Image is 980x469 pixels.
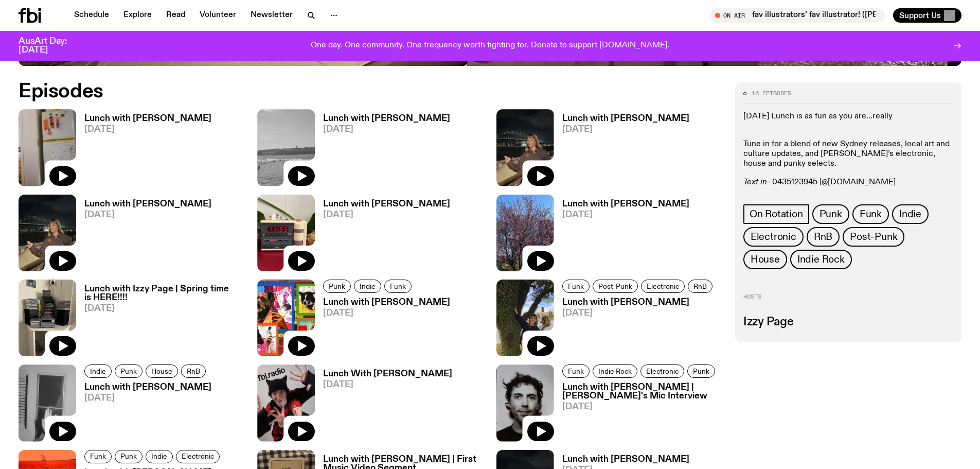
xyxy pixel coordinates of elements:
[84,383,211,392] h3: Lunch with [PERSON_NAME]
[710,8,885,23] button: On AirYour fav illustrators’ fav illustrator! ([PERSON_NAME])
[181,364,206,378] a: RnB
[562,364,590,378] a: Funk
[562,309,716,318] span: [DATE]
[329,282,345,290] span: Punk
[176,450,220,463] a: Electronic
[90,368,106,375] span: Indie
[76,383,211,441] a: Lunch with [PERSON_NAME][DATE]
[554,383,723,441] a: Lunch with [PERSON_NAME] | [PERSON_NAME]'s Mic Interview[DATE]
[19,37,84,55] h3: AusArt Day: [DATE]
[90,453,106,460] span: Funk
[843,227,904,247] a: Post-Punk
[496,109,554,186] img: Izzy Page stands above looking down at Opera Bar. She poses in front of the Harbour Bridge in the...
[315,114,450,186] a: Lunch with [PERSON_NAME][DATE]
[496,364,554,441] img: Black and white film photo booth photo of Mike who is looking directly into camera smiling. he is...
[743,227,804,247] a: Electronic
[562,383,723,401] h3: Lunch with [PERSON_NAME] | [PERSON_NAME]'s Mic Interview
[554,298,716,356] a: Lunch with [PERSON_NAME][DATE]
[84,211,211,219] span: [DATE]
[120,368,137,375] span: Punk
[743,178,953,187] p: - 0435123945 |
[688,280,712,293] a: RnB
[323,370,452,378] h3: Lunch With [PERSON_NAME]
[743,294,953,306] h2: Hosts
[323,200,450,209] h3: Lunch with [PERSON_NAME]
[84,364,112,378] a: Indie
[115,364,142,378] a: Punk
[554,200,689,271] a: Lunch with [PERSON_NAME][DATE]
[693,282,707,290] span: RnB
[84,200,211,209] h3: Lunch with [PERSON_NAME]
[68,8,115,23] a: Schedule
[814,231,832,242] span: RnB
[598,368,632,375] span: Indie Rock
[19,82,643,101] h2: Episodes
[562,211,689,219] span: [DATE]
[562,298,716,307] h3: Lunch with [PERSON_NAME]
[323,309,450,318] span: [DATE]
[750,209,803,220] span: On Rotation
[752,91,791,96] span: 16 episodes
[390,282,406,290] span: Funk
[19,195,76,271] img: Izzy Page stands above looking down at Opera Bar. She poses in front of the Harbour Bridge in the...
[893,8,961,23] button: Support Us
[151,368,172,375] span: House
[146,450,173,463] a: Indie
[360,282,376,290] span: Indie
[323,298,450,307] h3: Lunch with [PERSON_NAME]
[182,453,214,460] span: Electronic
[797,254,845,265] span: Indie Rock
[120,453,137,460] span: Punk
[384,280,412,293] a: Funk
[315,370,452,441] a: Lunch With [PERSON_NAME][DATE]
[812,204,849,224] a: Punk
[84,285,245,302] h3: Lunch with Izzy Page | Spring time is HERE!!!!
[244,8,299,23] a: Newsletter
[647,282,679,290] span: Electronic
[640,364,684,378] a: Electronic
[562,114,689,123] h3: Lunch with [PERSON_NAME]
[84,125,211,134] span: [DATE]
[693,368,709,375] span: Punk
[84,114,211,123] h3: Lunch with [PERSON_NAME]
[646,368,679,375] span: Electronic
[568,282,584,290] span: Funk
[822,178,896,186] a: @[DOMAIN_NAME]
[84,304,245,313] span: [DATE]
[568,368,584,375] span: Funk
[76,285,245,356] a: Lunch with Izzy Page | Spring time is HERE!!!![DATE]
[852,204,889,224] a: Funk
[743,317,953,328] h3: Izzy Page
[323,211,450,219] span: [DATE]
[641,280,685,293] a: Electronic
[751,231,796,242] span: Electronic
[554,114,689,186] a: Lunch with [PERSON_NAME][DATE]
[743,178,767,186] em: Text in
[315,200,450,271] a: Lunch with [PERSON_NAME][DATE]
[315,298,450,356] a: Lunch with [PERSON_NAME][DATE]
[117,8,158,23] a: Explore
[743,204,809,224] a: On Rotation
[743,250,787,269] a: House
[892,204,929,224] a: Indie
[354,280,381,293] a: Indie
[323,114,450,123] h3: Lunch with [PERSON_NAME]
[151,453,167,460] span: Indie
[807,227,840,247] a: RnB
[562,125,689,134] span: [DATE]
[593,364,637,378] a: Indie Rock
[323,380,452,389] span: [DATE]
[562,403,723,411] span: [DATE]
[76,114,211,186] a: Lunch with [PERSON_NAME][DATE]
[899,209,921,220] span: Indie
[146,364,178,378] a: House
[790,250,852,269] a: Indie Rock
[323,125,450,134] span: [DATE]
[19,364,76,441] img: black and white photo of someone holding their hand to the air. you can see two windows in the ba...
[193,8,242,23] a: Volunteer
[899,11,941,20] span: Support Us
[598,282,632,290] span: Post-Punk
[562,200,689,209] h3: Lunch with [PERSON_NAME]
[850,231,897,242] span: Post-Punk
[562,280,590,293] a: Funk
